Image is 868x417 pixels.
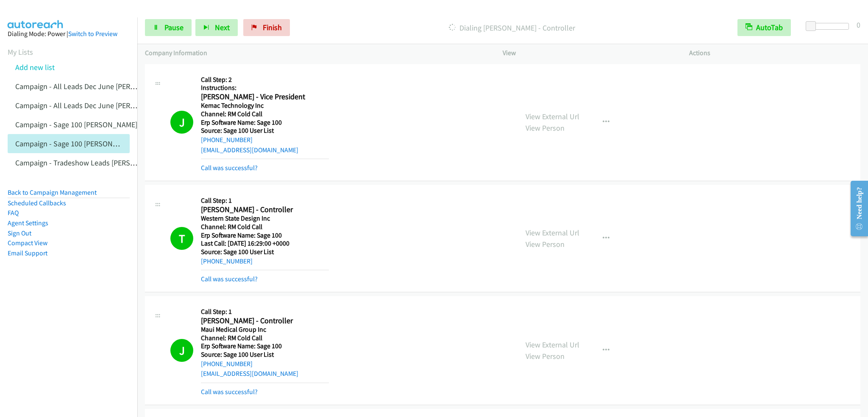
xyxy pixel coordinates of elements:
[8,209,19,217] a: FAQ
[201,231,329,240] h5: Erp Software Name: Sage 100
[844,175,868,242] iframe: Resource Center
[15,139,162,148] a: Campaign - Sage 100 [PERSON_NAME] Cloned
[201,316,329,326] h2: [PERSON_NAME] - Controller
[68,30,117,38] a: Switch to Preview
[201,146,298,154] a: [EMAIL_ADDRESS][DOMAIN_NAME]
[201,136,253,144] a: [PHONE_NUMBER]
[243,19,290,36] a: Finish
[201,223,329,231] h5: Channel: RM Cold Call
[201,239,329,248] h5: Last Call: [DATE] 16:29:00 +0000
[15,101,194,110] a: Campaign - All Leads Dec June [PERSON_NAME] Cloned
[15,62,55,72] a: Add new list
[201,205,329,215] h2: [PERSON_NAME] - Controller
[857,19,860,31] div: 0
[201,248,329,256] h5: Source: Sage 100 User List
[526,112,579,121] a: View External Url
[810,23,849,30] div: Delay between calls (in seconds)
[8,229,31,237] a: Sign Out
[8,47,33,57] a: My Lists
[201,84,329,92] h5: Instructions:
[201,118,329,127] h5: Erp Software Name: Sage 100
[201,101,329,110] h5: Kemac Technology Inc
[8,239,47,247] a: Compact View
[201,360,253,368] a: [PHONE_NUMBER]
[170,227,193,250] h1: T
[526,228,579,238] a: View External Url
[201,164,258,172] a: Call was successful?
[145,48,487,58] p: Company Information
[201,126,329,135] h5: Source: Sage 100 User List
[201,110,329,118] h5: Channel: RM Cold Call
[301,22,722,34] p: Dialing [PERSON_NAME] - Controller
[526,351,565,361] a: View Person
[170,111,193,134] h1: J
[164,22,184,32] span: Pause
[526,340,579,350] a: View External Url
[201,92,329,102] h2: [PERSON_NAME] - Vice President
[201,275,258,283] a: Call was successful?
[526,123,565,133] a: View Person
[8,29,130,39] div: Dialing Mode: Power |
[8,249,47,257] a: Email Support
[201,350,329,359] h5: Source: Sage 100 User List
[15,158,189,168] a: Campaign - Tradeshow Leads [PERSON_NAME] Cloned
[201,257,253,265] a: [PHONE_NUMBER]
[201,369,298,378] a: [EMAIL_ADDRESS][DOMAIN_NAME]
[201,334,329,342] h5: Channel: RM Cold Call
[15,120,137,129] a: Campaign - Sage 100 [PERSON_NAME]
[201,76,329,84] h5: Call Step: 2
[145,19,192,36] a: Pause
[170,339,193,362] h1: J
[201,308,329,316] h5: Call Step: 1
[8,188,97,196] a: Back to Campaign Management
[195,19,238,36] button: Next
[201,214,329,223] h5: Western State Design Inc
[8,199,66,207] a: Scheduled Callbacks
[215,22,230,32] span: Next
[737,19,791,36] button: AutoTab
[201,342,329,350] h5: Erp Software Name: Sage 100
[15,81,169,91] a: Campaign - All Leads Dec June [PERSON_NAME]
[201,196,329,205] h5: Call Step: 1
[201,325,329,334] h5: Maui Medical Group Inc
[689,48,860,58] p: Actions
[8,219,48,227] a: Agent Settings
[526,239,565,249] a: View Person
[201,388,258,396] a: Call was successful?
[263,22,282,32] span: Finish
[503,48,674,58] p: View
